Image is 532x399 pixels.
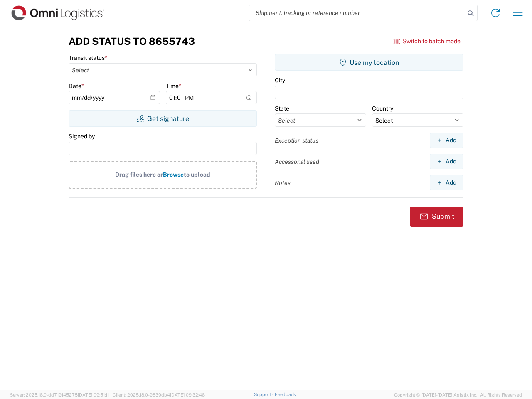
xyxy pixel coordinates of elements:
[170,392,205,397] span: [DATE] 09:32:48
[163,171,184,178] span: Browse
[275,158,319,165] label: Accessorial used
[254,392,275,397] a: Support
[430,154,463,169] button: Add
[430,175,463,190] button: Add
[113,392,205,397] span: Client: 2025.18.0-9839db4
[275,137,318,144] label: Exception status
[275,54,463,71] button: Use my location
[275,392,296,397] a: Feedback
[430,133,463,148] button: Add
[393,34,461,48] button: Switch to batch mode
[115,171,163,178] span: Drag files here or
[410,207,463,227] button: Submit
[69,35,195,47] h3: Add Status to 8655743
[184,171,210,178] span: to upload
[10,392,109,397] span: Server: 2025.18.0-dd719145275
[166,82,181,90] label: Time
[69,133,95,140] label: Signed by
[372,105,393,112] label: Country
[249,5,465,21] input: Shipment, tracking or reference number
[69,54,107,62] label: Transit status
[69,82,84,90] label: Date
[275,105,289,112] label: State
[275,76,285,84] label: City
[394,391,522,399] span: Copyright © [DATE]-[DATE] Agistix Inc., All Rights Reserved
[69,110,257,127] button: Get signature
[275,179,291,187] label: Notes
[78,392,109,397] span: [DATE] 09:51:11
